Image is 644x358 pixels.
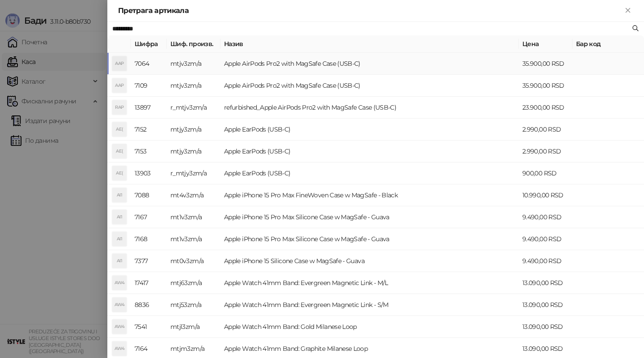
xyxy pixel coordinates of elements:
[131,75,167,97] td: 7109
[112,144,127,158] div: AE(
[519,184,572,206] td: 10.990,00 RSD
[131,250,167,272] td: 7377
[220,35,519,53] th: Назив
[519,162,572,184] td: 900,00 RSD
[220,316,519,338] td: Apple Watch 41mm Band: Gold Milanese Loop
[112,56,127,71] div: AAP
[131,119,167,141] td: 7152
[220,53,519,75] td: Apple AirPods Pro2 with MagSafe Case (USB-C)
[112,78,127,93] div: AAP
[220,250,519,272] td: Apple iPhone 15 Silicone Case w MagSafe - Guava
[220,119,519,141] td: Apple EarPods (USB-C)
[112,166,127,180] div: AE(
[131,316,167,338] td: 7541
[220,228,519,250] td: Apple iPhone 15 Pro Max Silicone Case w MagSafe - Guava
[220,184,519,206] td: Apple iPhone 15 Pro Max FineWoven Case w MagSafe - Black
[167,228,220,250] td: mt1v3zm/a
[623,5,633,16] button: Close
[112,276,127,290] div: AW4
[167,75,220,97] td: mtjv3zm/a
[112,188,127,202] div: AI1
[112,254,127,268] div: AI1
[519,119,572,141] td: 2.990,00 RSD
[131,184,167,206] td: 7088
[519,141,572,162] td: 2.990,00 RSD
[167,206,220,228] td: mt1v3zm/a
[112,232,127,246] div: AI1
[167,184,220,206] td: mt4v3zm/a
[220,97,519,119] td: refurbished_Apple AirPods Pro2 with MagSafe Case (USB-C)
[131,206,167,228] td: 7167
[112,320,127,334] div: AW4
[519,272,572,294] td: 13.090,00 RSD
[112,341,127,356] div: AW4
[131,272,167,294] td: 17417
[519,294,572,316] td: 13.090,00 RSD
[131,228,167,250] td: 7168
[167,272,220,294] td: mtj63zm/a
[112,100,127,115] div: RAP
[519,206,572,228] td: 9.490,00 RSD
[220,206,519,228] td: Apple iPhone 15 Pro Max Silicone Case w MagSafe - Guava
[519,316,572,338] td: 13.090,00 RSD
[167,294,220,316] td: mtj53zm/a
[167,250,220,272] td: mt0v3zm/a
[519,97,572,119] td: 23.900,00 RSD
[112,210,127,224] div: AI1
[131,53,167,75] td: 7064
[167,119,220,141] td: mtjy3zm/a
[519,75,572,97] td: 35.900,00 RSD
[519,250,572,272] td: 9.490,00 RSD
[220,272,519,294] td: Apple Watch 41mm Band: Evergreen Magnetic Link - M/L
[131,141,167,162] td: 7153
[519,35,572,53] th: Цена
[131,162,167,184] td: 13903
[131,35,167,53] th: Шифра
[131,294,167,316] td: 8836
[220,141,519,162] td: Apple EarPods (USB-C)
[167,35,220,53] th: Шиф. произв.
[167,316,220,338] td: mtjl3zm/a
[572,35,644,53] th: Бар код
[220,294,519,316] td: Apple Watch 41mm Band: Evergreen Magnetic Link - S/M
[167,141,220,162] td: mtjy3zm/a
[519,53,572,75] td: 35.900,00 RSD
[118,5,623,16] div: Претрага артикала
[220,162,519,184] td: Apple EarPods (USB-C)
[167,162,220,184] td: r_mtjy3zm/a
[112,122,127,136] div: AE(
[167,97,220,119] td: r_mtjv3zm/a
[167,53,220,75] td: mtjv3zm/a
[220,75,519,97] td: Apple AirPods Pro2 with MagSafe Case (USB-C)
[112,298,127,312] div: AW4
[519,228,572,250] td: 9.490,00 RSD
[131,97,167,119] td: 13897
